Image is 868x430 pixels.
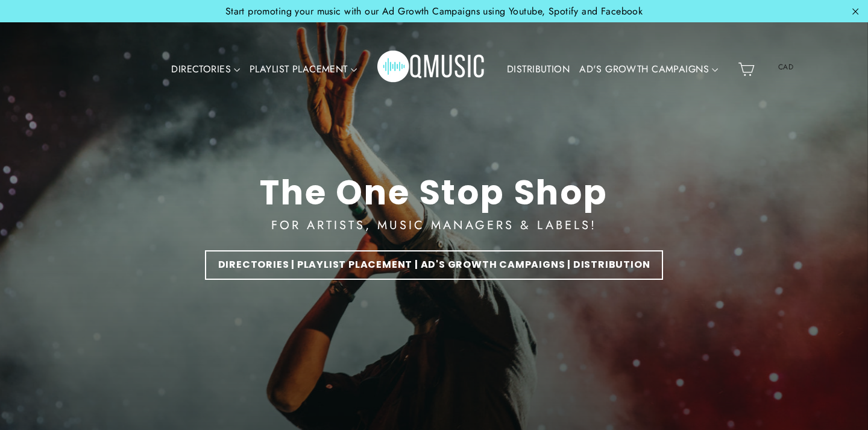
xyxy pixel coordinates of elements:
[131,34,734,105] div: Primary
[245,55,362,83] a: PLAYLIST PLACEMENT
[166,55,245,83] a: DIRECTORIES
[574,55,723,83] a: AD'S GROWTH CAMPAIGNS
[377,42,486,96] img: Q Music Promotions
[205,250,664,280] a: DIRECTORIES | PLAYLIST PLACEMENT | AD'S GROWTH CAMPAIGNS | DISTRIBUTION
[260,172,608,213] div: The One Stop Shop
[502,55,574,83] a: DISTRIBUTION
[763,58,809,76] span: CAD
[271,216,597,235] div: FOR ARTISTS, MUSIC MANAGERS & LABELS!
